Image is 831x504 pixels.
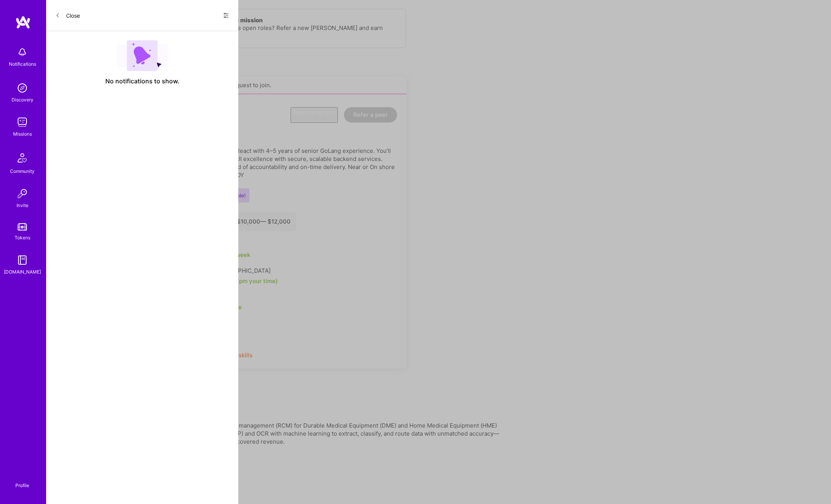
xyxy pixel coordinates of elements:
div: Community [10,167,35,175]
img: empty [117,40,168,71]
img: tokens [18,223,27,230]
button: Close [55,9,80,22]
div: Missions [13,130,32,138]
div: Tokens [15,234,30,242]
img: bell [15,45,30,60]
img: logo [15,15,31,29]
img: teamwork [15,114,30,130]
div: Profile [15,481,29,489]
img: guide book [15,252,30,268]
img: Community [13,149,32,167]
div: Discovery [12,96,33,104]
img: Invite [15,186,30,201]
img: discovery [15,80,30,96]
span: No notifications to show. [105,77,179,85]
div: [DOMAIN_NAME] [4,268,41,276]
div: Invite [17,201,28,209]
a: Profile [13,473,32,489]
div: Notifications [9,60,36,68]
